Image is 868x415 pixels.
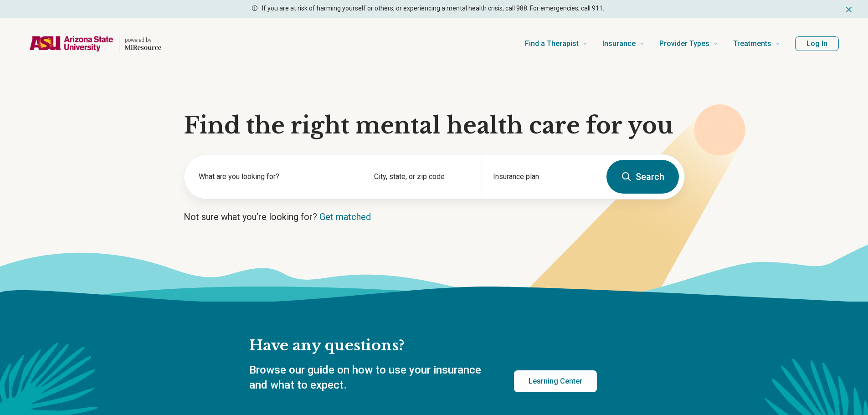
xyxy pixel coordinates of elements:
p: Not sure what you’re looking for? [184,210,685,223]
span: Insurance [602,37,636,50]
a: Learning Center [514,370,597,392]
a: Home page [29,29,161,58]
h1: Find the right mental health care for you [184,112,685,139]
a: Insurance [602,26,645,62]
label: What are you looking for? [199,171,352,182]
p: powered by [125,36,161,44]
a: Get matched [319,211,371,222]
a: Find a Therapist [525,26,588,62]
span: Find a Therapist [525,37,579,50]
p: Browse our guide on how to use your insurance and what to expect. [249,363,492,393]
p: If you are at risk of harming yourself or others, or experiencing a mental health crisis, call 98... [262,4,604,13]
button: Dismiss [844,4,853,15]
button: Log In [795,36,839,51]
span: Provider Types [659,37,709,50]
button: Search [606,160,679,194]
a: Provider Types [659,26,719,62]
a: Treatments [733,26,781,62]
h2: Have any questions? [249,336,597,355]
span: Treatments [733,37,771,50]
